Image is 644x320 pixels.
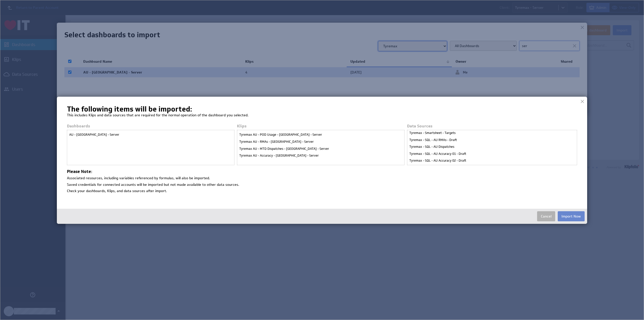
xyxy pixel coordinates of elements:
button: Import Now [558,211,585,221]
div: Tyremax - SQL - AU Dispatches [408,143,576,150]
h4: Please Note: [67,169,577,174]
div: Tyremax AU - MTD Dispatches - [GEOGRAPHIC_DATA] - Server [238,145,403,152]
li: Associated resources, including variables referenced by formulas, will also be imported. [67,174,577,181]
div: Tyremax - Smartsheet - Targets [408,129,576,136]
div: Tyremax - SQL - AU Accuracy 02 - Draft [408,157,576,164]
div: Dashboards [67,124,237,130]
li: Check your dashboards, Klips, and data sources after import. [67,187,577,194]
div: Data Sources [407,124,577,130]
div: Klips [237,124,407,130]
p: This includes Klips and data sources that are required for the normal operation of the dashboard ... [67,112,577,119]
li: Saved credentials for connected accounts will be imported but not made available to other data so... [67,181,577,187]
button: Cancel [537,211,555,221]
div: Tyremax - SQL - AU RMAs - Draft [408,136,576,144]
div: Tyremax AU - Accuracy - [GEOGRAPHIC_DATA] - Server [238,152,403,159]
h1: The following items will be imported: [67,107,577,112]
div: Tyremax AU - RMAs - [GEOGRAPHIC_DATA] - Server [238,138,403,145]
div: AU - [GEOGRAPHIC_DATA] - Server [68,131,233,138]
div: Tyremax - SQL - AU Accuracy 01 - Draft [408,150,576,157]
div: Tyremax AU - POD Usage - [GEOGRAPHIC_DATA] - Server [238,131,403,138]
